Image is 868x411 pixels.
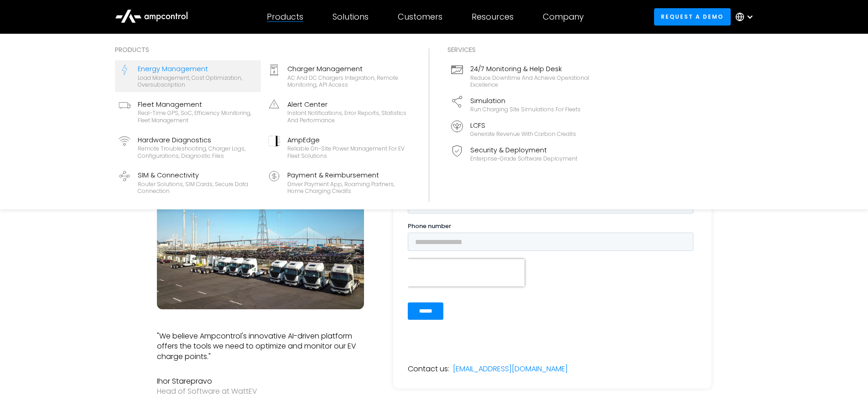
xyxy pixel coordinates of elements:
div: Simulation [470,96,581,106]
div: Products [115,45,411,55]
a: Request a demo [654,8,731,25]
a: Fleet ManagementReal-time GPS, SoC, efficiency monitoring, fleet management [115,96,261,128]
div: Enterprise-grade software deployment [470,155,577,162]
div: Fleet Management [138,99,257,109]
a: Hardware DiagnosticsRemote troubleshooting, charger logs, configurations, diagnostic files [115,131,261,163]
div: Customers [398,12,442,22]
div: Ihor Starepravo [157,376,364,386]
div: 24/7 Monitoring & Help Desk [470,64,590,74]
a: 24/7 Monitoring & Help DeskReduce downtime and achieve operational excellence [447,60,593,92]
div: Alert Center [287,99,407,109]
div: SIM & Connectivity [138,170,257,180]
div: Energy Management [138,64,257,74]
div: Products [267,12,303,22]
a: Security & DeploymentEnterprise-grade software deployment [447,141,593,166]
div: Company [543,12,584,22]
div: Reduce downtime and achieve operational excellence [470,74,590,88]
a: Charger ManagementAC and DC chargers integration, remote monitoring, API access [265,60,411,92]
div: AC and DC chargers integration, remote monitoring, API access [287,74,407,88]
div: AmpEdge [287,135,407,145]
a: Alert CenterInstant notifications, error reports, statistics and performance [265,96,411,128]
div: Contact us: [408,364,449,374]
a: [EMAIL_ADDRESS][DOMAIN_NAME] [453,364,568,374]
div: Services [447,45,593,55]
div: Router Solutions, SIM Cards, Secure Data Connection [138,181,257,195]
div: Solutions [333,12,369,22]
div: Run charging site simulations for fleets [470,106,581,113]
iframe: Form 0 [408,147,697,328]
div: Load management, cost optimization, oversubscription [138,74,257,88]
div: Instant notifications, error reports, statistics and performance [287,109,407,124]
div: Remote troubleshooting, charger logs, configurations, diagnostic files [138,145,257,159]
div: Resources [472,12,514,22]
div: Reliable On-site Power Management for EV Fleet Solutions [287,145,407,159]
a: Payment & ReimbursementDriver Payment App, Roaming Partners, Home Charging Credits [265,166,411,198]
div: Driver Payment App, Roaming Partners, Home Charging Credits [287,181,407,195]
a: LCFSGenerate revenue with carbon credits [447,117,593,141]
div: Charger Management [287,64,407,74]
a: AmpEdgeReliable On-site Power Management for EV Fleet Solutions [265,131,411,163]
p: "We believe Ampcontrol's innovative AI-driven platform offers the tools we need to optimize and m... [157,331,364,362]
div: LCFS [470,120,576,130]
a: SIM & ConnectivityRouter Solutions, SIM Cards, Secure Data Connection [115,166,261,198]
div: Real-time GPS, SoC, efficiency monitoring, fleet management [138,109,257,124]
div: Payment & Reimbursement [287,170,407,180]
div: Generate revenue with carbon credits [470,130,576,138]
a: SimulationRun charging site simulations for fleets [447,92,593,117]
div: Head of Software at WattEV [157,386,364,396]
a: Energy ManagementLoad management, cost optimization, oversubscription [115,60,261,92]
div: Security & Deployment [470,145,577,155]
div: Hardware Diagnostics [138,135,257,145]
